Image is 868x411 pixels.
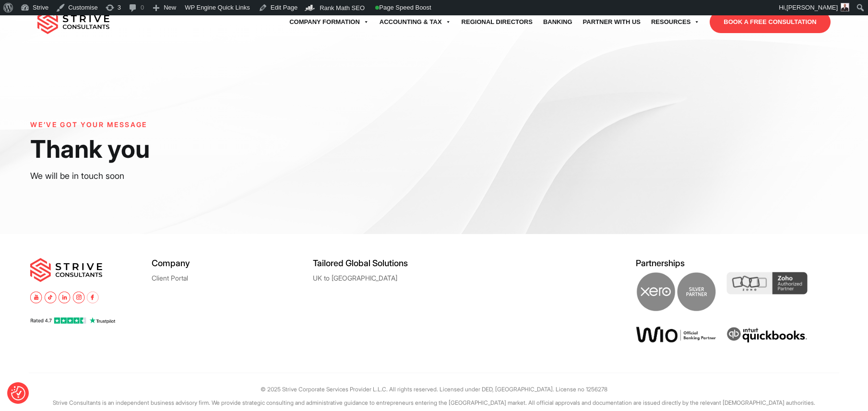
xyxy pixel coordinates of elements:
a: Regional Directors [456,9,538,35]
a: Company Formation [284,9,374,35]
a: UK to [GEOGRAPHIC_DATA] [313,274,397,282]
h5: Company [152,258,313,268]
img: Zoho Partner [726,272,807,294]
button: Consent Preferences [11,386,25,400]
h6: WE’VE GOT YOUR MESSAGE [30,121,377,129]
a: Client Portal [152,274,188,282]
img: main-logo.svg [30,258,102,282]
h5: Tailored Global Solutions [313,258,474,268]
img: main-logo.svg [37,10,109,34]
a: BOOK A FREE CONSULTATION [710,11,830,33]
a: Partner with Us [578,9,646,35]
span: Rank Math SEO [320,4,365,12]
p: Strive Consultants is an independent business advisory firm. We provide strategic consulting and ... [29,396,839,409]
h5: Partnerships [636,258,838,268]
p: We will be in touch soon [30,169,377,183]
span: [PERSON_NAME] [786,4,838,11]
p: © 2025 Strive Corporate Services Provider L.L.C. All rights reserved. Licensed under DED, [GEOGRA... [29,383,839,396]
h1: Thank you [30,134,377,164]
a: Accounting & Tax [374,9,456,35]
a: Banking [538,9,578,35]
img: Revisit consent button [11,386,25,400]
img: intuit quickbooks [726,326,807,344]
img: Wio Offical Banking Partner [636,326,716,343]
a: Resources [646,9,705,35]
